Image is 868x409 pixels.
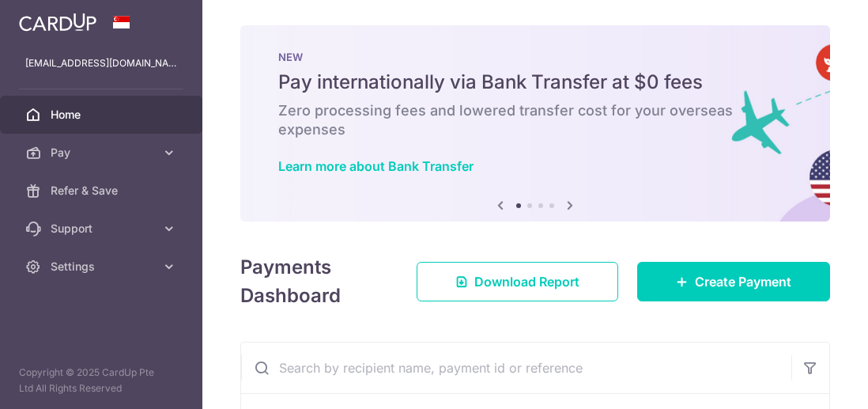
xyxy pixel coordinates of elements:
h5: Pay internationally via Bank Transfer at $0 fees [278,70,792,95]
input: Search by recipient name, payment id or reference [241,343,791,393]
a: Learn more about Bank Transfer [278,158,474,174]
h6: Zero processing fees and lowered transfer cost for your overseas expenses [278,101,792,139]
img: CardUp [19,13,96,32]
p: [EMAIL_ADDRESS][DOMAIN_NAME] [25,55,177,71]
h4: Payments Dashboard [240,253,388,310]
span: Settings [51,259,155,275]
img: Bank transfer banner [240,25,830,222]
a: Download Report [417,262,618,301]
span: Download Report [474,272,579,291]
a: Create Payment [637,262,830,301]
span: Create Payment [695,272,791,291]
span: Home [51,107,155,123]
span: Support [51,221,155,237]
span: Refer & Save [51,183,155,199]
p: NEW [278,51,792,63]
span: Pay [51,145,155,161]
